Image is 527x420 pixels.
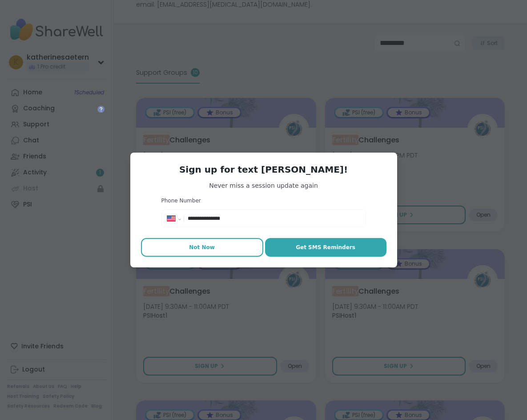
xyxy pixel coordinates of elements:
button: Not Now [141,238,263,257]
span: Not Now [189,243,215,251]
iframe: Spotlight [97,105,105,113]
span: Get SMS Reminders [296,243,355,251]
img: United States [167,216,175,221]
h3: Sign up for text [PERSON_NAME]! [141,163,386,176]
span: Never miss a session update again [141,181,386,190]
button: Get SMS Reminders [265,238,386,257]
h3: Phone Number [161,197,366,205]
